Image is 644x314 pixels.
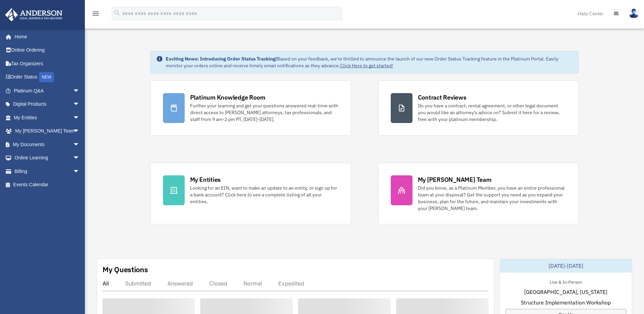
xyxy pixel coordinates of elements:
[150,81,351,136] a: Platinum Knowledge Room Further your learning and get your questions answered real-time with dire...
[5,138,90,151] a: My Documentsarrow_drop_down
[629,8,639,18] img: User Pic
[73,124,87,138] span: arrow_drop_down
[92,12,100,18] a: menu
[544,278,587,285] div: Live & In-Person
[418,185,566,212] div: Did you know, as a Platinum Member, you have an entire professional team at your disposal? Get th...
[418,175,492,184] div: My [PERSON_NAME] Team
[378,81,579,136] a: Contract Reviews Do you have a contract, rental agreement, or other legal document you would like...
[5,151,90,165] a: Online Learningarrow_drop_down
[243,280,262,287] div: Normal
[125,280,151,287] div: Submitted
[73,84,87,98] span: arrow_drop_down
[190,175,221,184] div: My Entities
[73,151,87,165] span: arrow_drop_down
[5,98,90,111] a: Digital Productsarrow_drop_down
[150,163,351,224] a: My Entities Looking for an EIN, want to make an update to an entity, or sign up for a bank accoun...
[340,63,393,69] a: Click Here to get started!
[73,164,87,178] span: arrow_drop_down
[103,264,148,275] div: My Questions
[167,280,193,287] div: Answered
[166,55,573,69] div: Based on your feedback, we're thrilled to announce the launch of our new Order Status Tracking fe...
[500,259,632,273] div: [DATE]-[DATE]
[209,280,227,287] div: Closed
[521,298,611,307] span: Structure Implementation Workshop
[5,111,90,124] a: My Entitiesarrow_drop_down
[73,111,87,125] span: arrow_drop_down
[418,93,466,102] div: Contract Reviews
[5,30,87,43] a: Home
[73,98,87,111] span: arrow_drop_down
[39,72,54,82] div: NEW
[378,163,579,224] a: My [PERSON_NAME] Team Did you know, as a Platinum Member, you have an entire professional team at...
[3,8,65,21] img: Anderson Advisors Platinum Portal
[190,93,265,102] div: Platinum Knowledge Room
[5,70,90,84] a: Order StatusNEW
[5,84,90,98] a: Platinum Q&Aarrow_drop_down
[418,102,566,123] div: Do you have a contract, rental agreement, or other legal document you would like an attorney's ad...
[5,164,90,178] a: Billingarrow_drop_down
[5,178,90,192] a: Events Calendar
[190,102,338,123] div: Further your learning and get your questions answered real-time with direct access to [PERSON_NAM...
[5,57,90,70] a: Tax Organizers
[5,43,90,57] a: Online Ordering
[278,280,304,287] div: Expedited
[190,185,338,205] div: Looking for an EIN, want to make an update to an entity, or sign up for a bank account? Click her...
[166,56,277,62] strong: Exciting News: Introducing Order Status Tracking!
[73,138,87,152] span: arrow_drop_down
[103,280,109,287] div: All
[5,124,90,138] a: My [PERSON_NAME] Teamarrow_drop_down
[113,9,121,17] i: search
[92,10,100,18] i: menu
[524,288,607,296] span: [GEOGRAPHIC_DATA], [US_STATE]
